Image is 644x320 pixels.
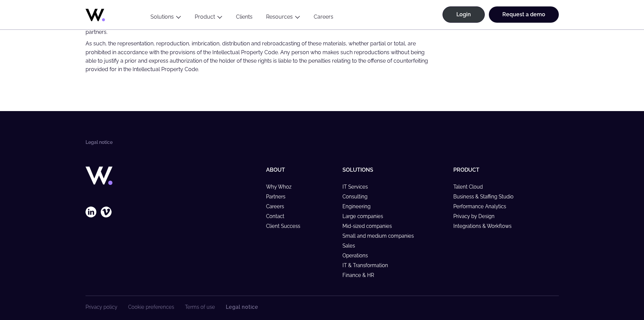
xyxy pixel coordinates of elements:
a: Legal notice [226,304,259,310]
a: Small and medium companies [342,233,420,239]
a: Talent Cloud [453,184,489,190]
font: Careers [266,204,284,209]
a: Careers [307,14,340,23]
h5: About [266,167,337,173]
a: Privacy policy [86,304,117,310]
a: Partners [266,194,291,199]
a: Request a demo [489,6,559,23]
h5: Solutions [342,167,448,173]
a: Careers [266,204,290,209]
a: Cookie preferences [128,304,174,310]
button: Solutions [144,14,188,23]
a: Mid-sized companies [342,223,398,229]
a: Integrations & Workflows [453,223,518,229]
a: Clients [229,14,259,23]
a: Terms of use [185,304,215,310]
a: Login [443,6,485,23]
a: Performance Analytics [453,204,512,209]
a: IT & Transformation [342,262,394,268]
a: Product [453,167,479,173]
a: Finance & HR [342,272,380,278]
a: Large companies [342,213,389,219]
a: Product [195,14,215,20]
button: Resources [259,14,307,23]
p: As such, the representation, reproduction, imbrication, distribution and rebroadcasting of these ... [86,39,432,73]
a: Client Success [266,223,306,229]
a: Contact [266,213,290,219]
a: Consulting [342,194,374,199]
a: Privacy by Design [453,213,501,219]
a: Sales [342,243,361,249]
a: Business & Staffing Studio [453,194,520,199]
button: Product [188,14,229,23]
a: IT Services [342,184,374,190]
a: Resources [266,14,293,20]
a: Why Whoz [266,184,297,190]
font: Legal notice [86,140,113,145]
a: Operations [342,253,374,258]
nav: Footer Navigation [86,304,259,310]
iframe: Chatbot [599,275,635,311]
nav: Breadcrumbs [86,140,559,145]
a: Engineering [342,204,377,209]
